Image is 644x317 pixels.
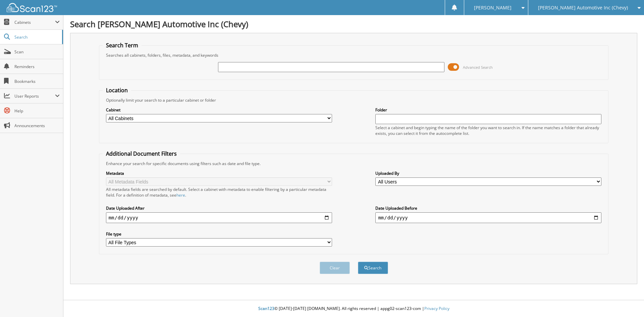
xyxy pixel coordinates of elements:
[103,42,142,49] legend: Search Term
[375,212,601,223] input: end
[375,170,601,176] label: Uploaded By
[106,231,332,237] label: File type
[103,87,131,94] legend: Location
[106,107,332,113] label: Cabinet
[463,65,493,70] span: Advanced Search
[14,34,59,40] span: Search
[538,6,628,10] span: [PERSON_NAME] Automotive Inc (Chevy)
[14,78,60,84] span: Bookmarks
[70,18,637,30] h1: Search [PERSON_NAME] Automotive Inc (Chevy)
[375,205,601,211] label: Date Uploaded Before
[103,97,605,103] div: Optionally limit your search to a particular cabinet or folder
[14,93,55,99] span: User Reports
[14,19,55,25] span: Cabinets
[106,170,332,176] label: Metadata
[320,262,350,274] button: Clear
[176,192,185,198] a: here
[14,108,60,114] span: Help
[14,64,60,69] span: Reminders
[7,3,57,12] img: scan123-logo-white.svg
[424,306,449,311] a: Privacy Policy
[474,6,512,10] span: [PERSON_NAME]
[106,187,332,198] div: All metadata fields are searched by default. Select a cabinet with metadata to enable filtering b...
[258,306,274,311] span: Scan123
[103,161,605,166] div: Enhance your search for specific documents using filters such as date and file type.
[63,301,644,317] div: © [DATE]-[DATE] [DOMAIN_NAME]. All rights reserved | appg02-scan123-com |
[106,205,332,211] label: Date Uploaded After
[375,107,601,113] label: Folder
[103,52,605,58] div: Searches all cabinets, folders, files, metadata, and keywords
[14,49,60,55] span: Scan
[14,123,60,128] span: Announcements
[375,125,601,136] div: Select a cabinet and begin typing the name of the folder you want to search in. If the name match...
[103,150,180,157] legend: Additional Document Filters
[358,262,388,274] button: Search
[106,212,332,223] input: start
